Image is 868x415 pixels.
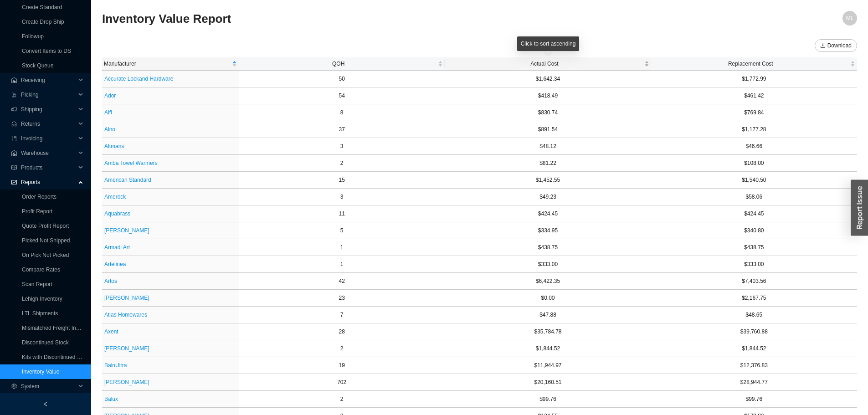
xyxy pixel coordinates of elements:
[653,59,848,68] span: Replacement Cost
[104,376,150,389] button: [PERSON_NAME]
[22,33,44,40] a: Followup
[11,384,17,389] span: setting
[239,104,445,121] td: 8
[104,292,150,304] button: [PERSON_NAME]
[104,190,126,203] button: Amerock
[447,59,642,68] span: Actual Cost
[21,87,76,102] span: Picking
[651,374,857,391] td: $28,944.77
[239,121,445,138] td: 37
[104,243,130,252] span: Armadi Art
[22,223,69,229] a: Quote Profit Report
[445,121,651,138] td: $891.54
[104,395,118,404] span: Balux
[104,192,126,201] span: Amerock
[239,239,445,256] td: 1
[104,106,113,119] button: Alfi
[104,91,116,100] span: Ador
[651,256,857,273] td: $333.00
[104,89,116,102] button: Ador
[104,293,149,302] span: [PERSON_NAME]
[445,87,651,104] td: $418.49
[651,57,857,71] th: Replacement Cost sortable
[820,43,826,49] span: download
[21,102,76,117] span: Shipping
[239,222,445,239] td: 5
[239,273,445,290] td: 42
[22,4,62,10] a: Create Standard
[104,226,149,235] span: [PERSON_NAME]
[22,369,60,375] a: Inventory Value
[651,273,857,290] td: $7,403.56
[43,401,48,407] span: left
[21,146,76,160] span: Warehouse
[651,290,857,307] td: $2,167.75
[445,239,651,256] td: $438.75
[22,339,69,346] a: Discontinued Stock
[104,142,124,151] span: Altmans
[445,205,651,222] td: $424.45
[651,222,857,239] td: $340.80
[445,138,651,155] td: $48.12
[517,36,580,51] div: Click to sort ascending
[239,155,445,172] td: 2
[104,123,116,136] button: Alno
[239,391,445,408] td: 2
[22,266,60,273] a: Compare Rates
[445,323,651,340] td: $35,784.78
[445,273,651,290] td: $6,422.35
[104,378,149,387] span: [PERSON_NAME]
[445,357,651,374] td: $11,944.97
[651,71,857,87] td: $1,772.99
[241,59,436,68] span: QOH
[445,155,651,172] td: $81.22
[104,277,117,286] span: Artos
[239,57,445,71] th: QOH sortable
[104,275,118,287] button: Artos
[651,121,857,138] td: $1,177.28
[651,138,857,155] td: $46.66
[104,308,148,321] button: Atlas Homewares
[104,344,149,353] span: [PERSON_NAME]
[104,325,119,338] button: Axent
[104,108,112,117] span: Alfi
[651,205,857,222] td: $424.45
[11,121,17,127] span: customer-service
[22,325,92,331] a: Mismatched Freight Invoices
[104,258,126,271] button: Artelinea
[239,290,445,307] td: 23
[445,104,651,121] td: $830.74
[651,357,857,374] td: $12,376.83
[815,39,857,52] button: downloadDownload
[104,72,174,85] button: Accurate Lockand Hardware
[651,87,857,104] td: $461.42
[445,374,651,391] td: $20,160.51
[445,307,651,323] td: $47.88
[239,189,445,205] td: 3
[104,241,130,254] button: Armadi Art
[651,172,857,189] td: $1,540.50
[445,391,651,408] td: $99.76
[239,357,445,374] td: 19
[104,342,150,355] button: [PERSON_NAME]
[239,323,445,340] td: 28
[11,165,17,170] span: read
[445,189,651,205] td: $49.23
[104,159,158,168] span: Amba Towel Warmers
[21,160,76,175] span: Products
[104,125,115,134] span: Alno
[104,140,124,153] button: Altmans
[21,175,76,190] span: Reports
[21,379,76,394] span: System
[22,296,62,302] a: Lehigh Inventory
[239,71,445,87] td: 50
[104,260,126,269] span: Artelinea
[651,104,857,121] td: $769.84
[22,310,58,317] a: LTL Shipments
[22,19,64,25] a: Create Drop Ship
[22,208,52,215] a: Profit Report
[239,374,445,391] td: 702
[651,340,857,357] td: $1,844.52
[445,57,651,71] th: Actual Cost sortable
[445,71,651,87] td: $1,642.34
